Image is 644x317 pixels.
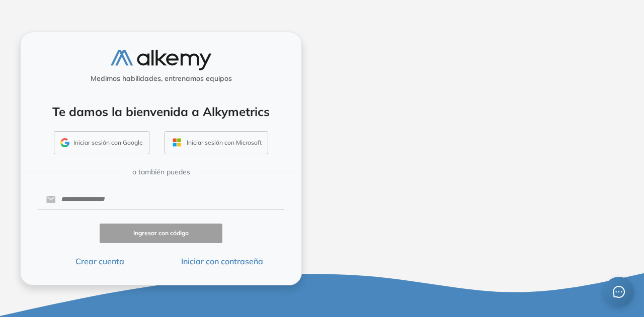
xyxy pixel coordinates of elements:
[34,104,288,119] h4: Te damos la bienvenida a Alkymetrics
[171,137,183,148] img: OUTLOOK_ICON
[60,138,69,147] img: GMAIL_ICON
[132,167,190,177] span: o también puedes
[111,50,211,70] img: logo-alkemy
[613,286,625,298] span: message
[161,255,284,267] button: Iniciar con contraseña
[100,224,222,243] button: Ingresar con código
[54,131,149,154] button: Iniciar sesión con Google
[165,131,268,154] button: Iniciar sesión con Microsoft
[38,255,161,267] button: Crear cuenta
[25,74,297,83] h5: Medimos habilidades, entrenamos equipos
